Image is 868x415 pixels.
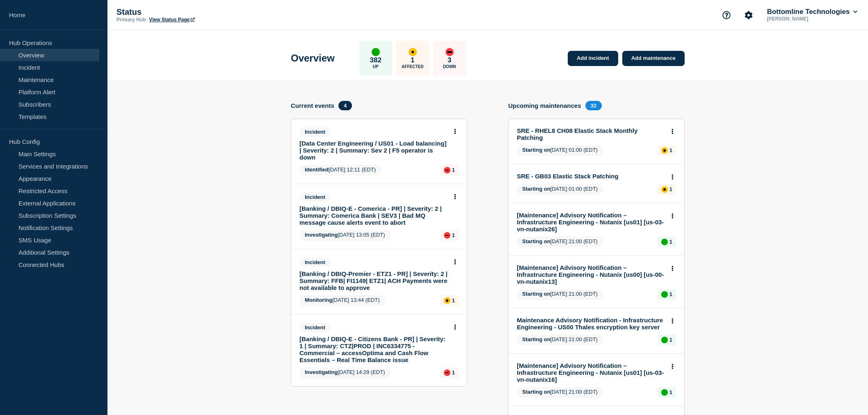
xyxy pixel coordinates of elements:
p: Affected [402,64,423,69]
a: [Maintenance] Advisory Notification – Infrastructure Engineering - Nutanix [us00] [us-00-vn-nutan... [517,264,665,285]
div: affected [661,147,668,154]
h4: Upcoming maintenances [508,102,581,109]
a: Maintenance Advisory Notification - Infrastructure Engineering - US00 Thales encryption key server [517,317,665,331]
span: Starting on [522,336,550,342]
p: 1 [411,56,414,64]
span: 32 [585,101,602,110]
p: 3 [448,56,451,64]
span: Incident [299,258,331,267]
div: down [444,232,450,239]
p: [PERSON_NAME] [765,16,851,22]
p: 1 [669,291,672,297]
span: Investigating [305,232,338,238]
span: [DATE] 21:00 (EDT) [517,237,603,247]
span: Starting on [522,238,550,244]
span: [DATE] 13:05 (EDT) [299,230,391,241]
p: 1 [452,297,455,303]
span: Starting on [522,389,550,395]
span: [DATE] 01:00 (EDT) [517,184,603,195]
span: Monitoring [305,297,332,303]
div: up [372,48,380,56]
span: Starting on [522,186,550,192]
span: [DATE] 21:00 (EDT) [517,289,603,300]
h4: Current events [291,102,334,109]
p: 1 [669,186,672,192]
span: [DATE] 21:00 (EDT) [517,387,603,398]
p: 1 [669,147,672,153]
a: [Banking / DBIQ-E - Citizens Bank - PR] | Severity: 1 | Summary: CTZ|PROD | INC6334775 - Commerci... [299,335,448,363]
div: up [661,239,668,245]
p: 1 [669,337,672,343]
a: Add incident [568,51,618,66]
span: 4 [338,101,352,110]
span: Incident [299,192,331,202]
button: Account settings [740,7,757,24]
div: affected [409,48,417,56]
a: [Maintenance] Advisory Notification – Infrastructure Engineering - Nutanix [us01] [us-03-vn-nutan... [517,212,665,233]
span: [DATE] 21:00 (EDT) [517,335,603,345]
span: Incident [299,323,331,332]
p: Primary Hub [116,17,146,23]
div: down [444,369,450,376]
p: 1 [452,167,455,173]
a: [Banking / DBIQ-E - Comerica - PR] | Severity: 2 | Summary: Comerica Bank | SEV3 | Bad MQ message... [299,205,448,226]
a: [Data Center Engineering / US01 - Load balancing] | Severity: 2 | Summary: Sev 2 | F5 operator is... [299,140,448,161]
h1: Overview [291,52,335,64]
p: Status [116,7,281,17]
div: up [661,389,668,396]
a: View Status Page [149,17,194,23]
div: down [445,48,454,56]
span: [DATE] 12:11 (EDT) [299,165,381,176]
span: [DATE] 13:44 (EDT) [299,295,385,306]
a: SRE - RHEL8 CH08 Elastic Stack Monthly Patching [517,127,665,141]
span: Investigating [305,369,338,375]
div: down [444,167,450,173]
span: Starting on [522,147,550,153]
div: up [661,337,668,343]
span: [DATE] 14:29 (EDT) [299,367,391,378]
span: Starting on [522,291,550,297]
span: [DATE] 01:00 (EDT) [517,145,603,156]
a: [Banking / DBIQ-Premier - ETZ1 - PR] | Severity: 2 | Summary: FFB| FI1149| ETZ1| ACH Payments wer... [299,270,448,291]
p: 382 [370,56,381,64]
button: Bottomline Technologies [765,8,859,16]
span: Identified [305,166,329,173]
a: Add maintenance [622,51,685,66]
p: Down [443,64,456,69]
div: up [661,291,668,298]
a: SRE - GB03 Elastic Stack Patching [517,173,665,180]
p: 1 [452,232,455,238]
span: Incident [299,127,331,137]
div: affected [661,186,668,193]
div: affected [444,297,450,304]
p: 1 [669,239,672,245]
p: Up [373,64,379,69]
p: 1 [669,389,672,395]
button: Support [718,7,735,24]
a: [Maintenance] Advisory Notification – Infrastructure Engineering - Nutanix [us01] [us-03-vn-nutan... [517,362,665,383]
p: 1 [452,369,455,376]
